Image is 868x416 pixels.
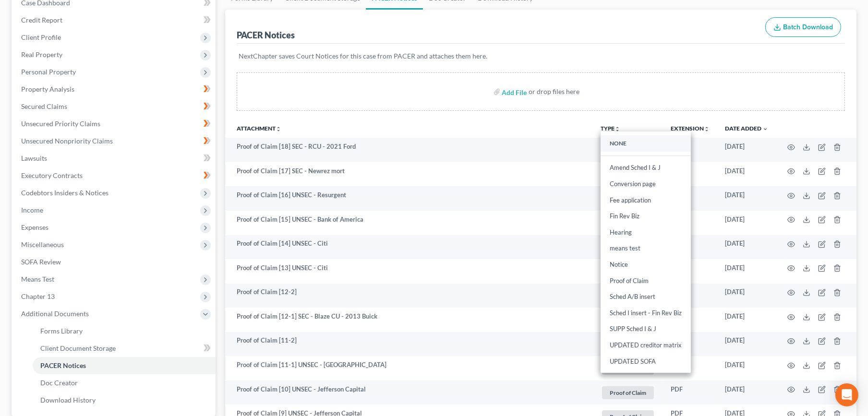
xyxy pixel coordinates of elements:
div: Open Intercom Messenger [835,383,858,406]
span: Lawsuits [21,154,47,162]
a: SOFA Review [13,253,216,271]
span: Forms Library [40,327,83,335]
span: Client Document Storage [40,344,116,352]
td: Proof of Claim [17] SEC - Newrez mort [225,162,593,187]
span: Income [21,206,43,214]
span: Unsecured Priority Claims [21,119,100,128]
div: TYPEunfold_more [601,131,691,373]
td: Proof of Claim [12-1] SEC - Blaze CU - 2013 Buick [225,308,593,332]
a: Secured Claims [13,98,216,115]
a: Credit Report [13,12,216,29]
span: Means Test [21,275,54,283]
i: unfold_more [276,126,281,132]
button: Batch Download [765,17,841,37]
span: Proof of Claim [602,386,654,399]
i: unfold_more [704,126,710,132]
a: PACER Notices [33,357,216,374]
i: expand_more [762,126,768,132]
a: Amend Sched I & J [601,160,691,176]
span: Client Profile [21,33,61,41]
td: [DATE] [717,308,776,332]
td: [DATE] [717,259,776,284]
span: PACER Notices [40,361,86,369]
a: Notice [601,257,691,273]
td: [DATE] [717,380,776,405]
span: Personal Property [21,68,76,76]
span: Chapter 13 [21,292,55,300]
td: [DATE] [717,356,776,380]
td: Proof of Claim [10] UNSEC - Jefferson Capital [225,380,593,405]
td: Proof of Claim [16] UNSEC - Resurgent [225,186,593,211]
a: Fee application [601,192,691,208]
span: SOFA Review [21,258,61,266]
a: NONE [601,135,691,152]
a: Proof of Claim [601,273,691,289]
a: Attachmentunfold_more [237,125,281,132]
span: Download History [40,396,96,404]
span: Credit Report [21,16,62,24]
td: Proof of Claim [15] UNSEC - Bank of America [225,211,593,235]
a: Lawsuits [13,150,216,167]
td: [DATE] [717,138,776,162]
a: Date Added expand_more [725,125,768,132]
td: [DATE] [717,235,776,260]
span: Batch Download [783,23,833,31]
span: Doc Creator [40,379,78,387]
a: Forms Library [33,322,216,340]
span: Expenses [21,223,48,231]
td: [DATE] [717,332,776,357]
a: Client Document Storage [33,340,216,357]
a: Sched A/B insert [601,289,691,305]
td: Proof of Claim [11-1] UNSEC - [GEOGRAPHIC_DATA] [225,356,593,380]
a: Unsecured Nonpriority Claims [13,132,216,150]
td: Proof of Claim [13] UNSEC - Citi [225,259,593,284]
a: Proof of Claim [601,385,655,401]
a: UPDATED SOFA [601,353,691,369]
a: UPDATED creditor matrix [601,337,691,354]
td: [DATE] [717,186,776,211]
a: means test [601,240,691,257]
a: Download History [33,392,216,409]
span: Real Property [21,50,62,59]
td: [DATE] [717,211,776,235]
td: [DATE] [717,284,776,308]
a: Fin Rev Biz [601,208,691,225]
span: Codebtors Insiders & Notices [21,189,108,197]
a: Executory Contracts [13,167,216,184]
a: SUPP Sched I & J [601,321,691,337]
a: Hearing [601,224,691,240]
span: Property Analysis [21,85,74,93]
div: or drop files here [529,87,580,96]
td: Proof of Claim [11-2] [225,332,593,357]
span: Secured Claims [21,102,67,110]
td: PDF [663,380,717,405]
td: Proof of Claim [18] SEC - RCU - 2021 Ford [225,138,593,162]
td: Proof of Claim [14] UNSEC - Citi [225,235,593,260]
div: PACER Notices [237,29,295,41]
a: Doc Creator [33,374,216,392]
p: NextChapter saves Court Notices for this case from PACER and attaches them here. [239,51,843,61]
span: Unsecured Nonpriority Claims [21,137,113,145]
td: [DATE] [717,162,776,187]
a: Conversion page [601,176,691,192]
a: Extensionunfold_more [671,125,710,132]
i: unfold_more [615,126,620,132]
span: Additional Documents [21,309,89,318]
a: Unsecured Priority Claims [13,115,216,132]
td: Proof of Claim [12-2] [225,284,593,308]
a: Property Analysis [13,81,216,98]
span: Executory Contracts [21,171,83,179]
button: TYPEunfold_more [601,126,620,132]
a: Sched I insert - Fin Rev Biz [601,305,691,321]
span: Miscellaneous [21,240,64,249]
